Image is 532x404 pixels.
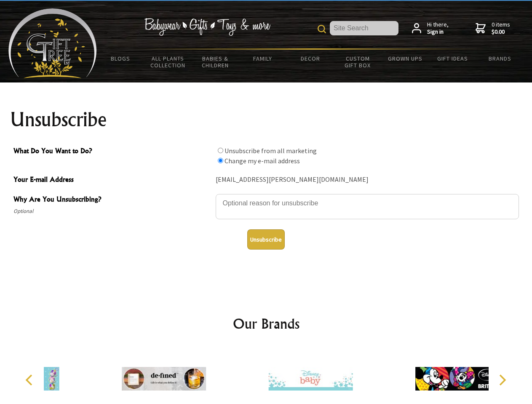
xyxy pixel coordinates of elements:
[225,157,300,165] label: Change my e-mail address
[493,371,511,389] button: Next
[286,50,334,67] a: Decor
[412,21,449,36] a: Hi there,Sign in
[225,146,317,155] label: Unsubscribe from all marketing
[144,18,270,36] img: Babywear - Gifts - Toys & more
[492,28,510,36] strong: $0.00
[239,50,287,67] a: Family
[330,21,398,35] input: Site Search
[218,148,223,153] input: What Do You Want to Do?
[144,50,192,74] a: All Plants Collection
[13,194,211,206] span: Why Are You Unsubscribing?
[476,21,510,36] a: 0 items$0.00
[21,371,40,389] button: Previous
[218,158,223,163] input: What Do You Want to Do?
[10,109,522,130] h1: Unsubscribe
[318,25,326,33] img: product search
[97,50,144,67] a: BLOGS
[492,21,510,36] span: 0 items
[247,229,285,250] button: Unsubscribe
[17,314,516,334] h2: Our Brands
[427,21,449,36] span: Hi there,
[381,50,429,67] a: Grown Ups
[427,28,449,36] strong: Sign in
[429,50,476,67] a: Gift Ideas
[334,50,382,74] a: Custom Gift Box
[8,8,97,78] img: Babyware - Gifts - Toys and more...
[13,206,211,216] span: Optional
[13,174,211,186] span: Your E-mail Address
[216,173,519,186] div: [EMAIL_ADDRESS][PERSON_NAME][DOMAIN_NAME]
[216,194,519,219] textarea: Why Are You Unsubscribing?
[476,50,524,67] a: Brands
[13,146,211,158] span: What Do You Want to Do?
[192,50,239,74] a: Babies & Children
